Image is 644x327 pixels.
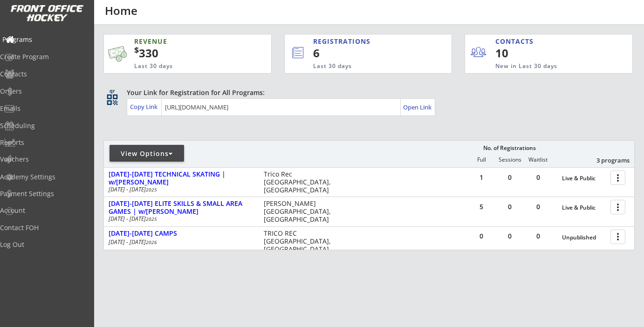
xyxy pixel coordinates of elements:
[562,234,606,241] div: Unpublished
[467,174,495,181] div: 1
[610,200,625,214] button: more_vert
[146,186,157,193] em: 2025
[264,230,337,253] div: TRICO REC [GEOGRAPHIC_DATA], [GEOGRAPHIC_DATA]
[581,156,630,164] div: 3 programs
[562,204,606,211] div: Live & Public
[467,204,495,210] div: 5
[496,157,524,163] div: Sessions
[524,204,552,210] div: 0
[134,37,229,46] div: REVENUE
[403,103,432,111] div: Open Link
[313,62,414,70] div: Last 30 days
[134,45,242,61] div: 330
[496,233,524,239] div: 0
[109,216,251,222] div: [DATE] - [DATE]
[524,157,552,163] div: Waitlist
[109,230,254,238] div: [DATE]-[DATE] CAMPS
[495,45,553,61] div: 10
[134,62,229,70] div: Last 30 days
[105,93,119,107] button: qr_code
[109,239,251,245] div: [DATE] - [DATE]
[496,174,524,181] div: 0
[134,44,139,55] sup: $
[403,101,432,114] a: Open Link
[495,62,589,70] div: New in Last 30 days
[146,216,157,222] em: 2025
[109,170,254,186] div: [DATE]-[DATE] TECHNICAL SKATING | w/[PERSON_NAME]
[2,36,86,43] div: Programs
[524,233,552,239] div: 0
[106,88,117,94] div: qr
[610,230,625,244] button: more_vert
[110,149,184,158] div: View Options
[524,174,552,181] div: 0
[127,88,606,97] div: Your Link for Registration for All Programs:
[610,170,625,185] button: more_vert
[313,45,421,61] div: 6
[313,37,411,46] div: REGISTRATIONS
[264,170,337,194] div: Trico Rec [GEOGRAPHIC_DATA], [GEOGRAPHIC_DATA]
[264,200,337,223] div: [PERSON_NAME] [GEOGRAPHIC_DATA], [GEOGRAPHIC_DATA]
[496,204,524,210] div: 0
[146,239,157,245] em: 2026
[480,145,538,151] div: No. of Registrations
[467,157,495,163] div: Full
[495,37,538,46] div: CONTACTS
[109,200,254,216] div: [DATE]-[DATE] ELITE SKILLS & SMALL AREA GAMES | w/[PERSON_NAME]
[562,175,606,182] div: Live & Public
[130,102,159,111] div: Copy Link
[467,233,495,239] div: 0
[109,187,251,192] div: [DATE] - [DATE]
